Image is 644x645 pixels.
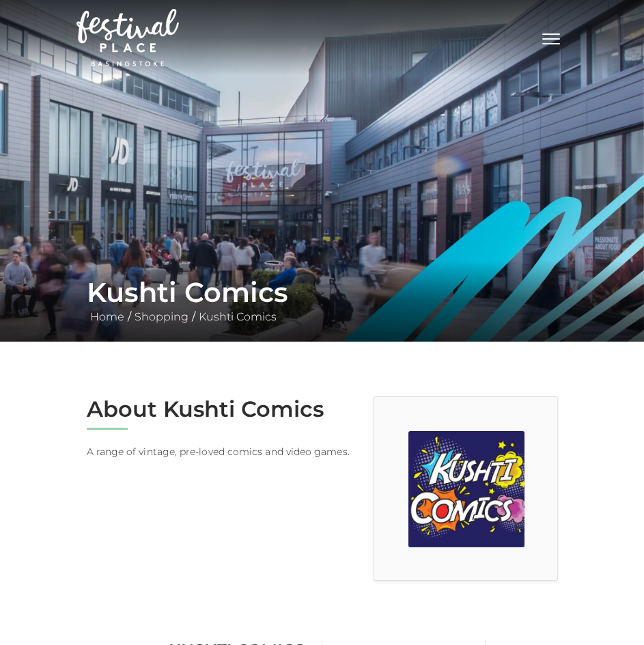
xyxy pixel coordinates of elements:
button: Toggle navigation [534,27,568,47]
h1: Kushti Comics [87,276,558,309]
a: Kushti Comics [195,310,280,323]
img: Festival Place Logo [76,9,179,66]
div: / / [76,276,568,325]
a: Home [87,310,128,323]
h2: About Kushti Comics [87,396,353,422]
a: Shopping [131,310,192,323]
p: A range of vintage, pre-loved comics and video games. [87,443,353,460]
